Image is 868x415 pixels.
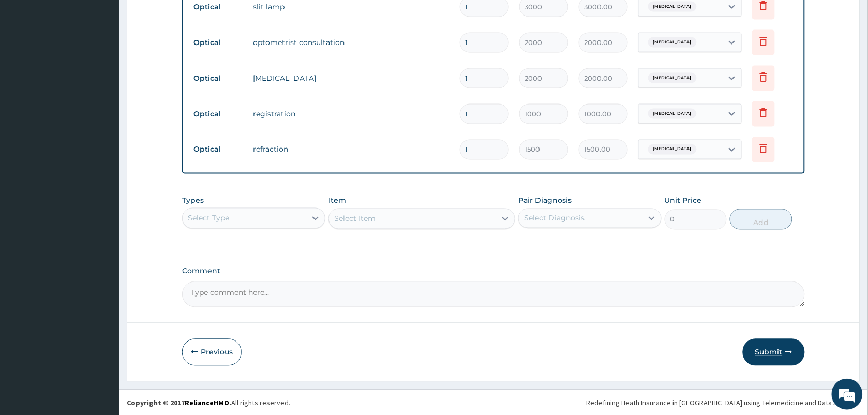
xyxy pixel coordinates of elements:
[188,140,248,159] td: Optical
[648,37,697,48] span: [MEDICAL_DATA]
[518,196,572,206] label: Pair Diagnosis
[648,109,697,119] span: [MEDICAL_DATA]
[328,196,346,206] label: Item
[60,130,143,235] span: We're online!
[648,73,697,83] span: [MEDICAL_DATA]
[248,103,455,124] td: registration
[188,213,229,224] div: Select Type
[185,398,229,408] a: RelianceHMO
[19,52,42,78] img: d_794563401_company_1708531726252_794563401
[188,69,248,88] td: Optical
[188,33,248,52] td: Optical
[182,197,204,205] label: Types
[665,196,702,206] label: Unit Price
[248,139,455,160] td: refraction
[127,398,231,408] strong: Copyright © 2017 .
[248,32,455,53] td: optometrist consultation
[54,58,174,71] div: Chat with us now
[648,2,697,12] span: [MEDICAL_DATA]
[182,339,242,366] button: Previous
[182,267,805,276] label: Comment
[648,144,697,155] span: [MEDICAL_DATA]
[248,68,455,88] td: [MEDICAL_DATA]
[730,209,792,230] button: Add
[587,398,860,408] div: Redefining Heath Insurance in [GEOGRAPHIC_DATA] using Telemedicine and Data Science!
[188,105,248,124] td: Optical
[524,213,585,224] div: Select Diagnosis
[5,283,197,319] textarea: Type your message and hit 'Enter'
[170,5,194,30] div: Minimize live chat window
[743,339,805,366] button: Submit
